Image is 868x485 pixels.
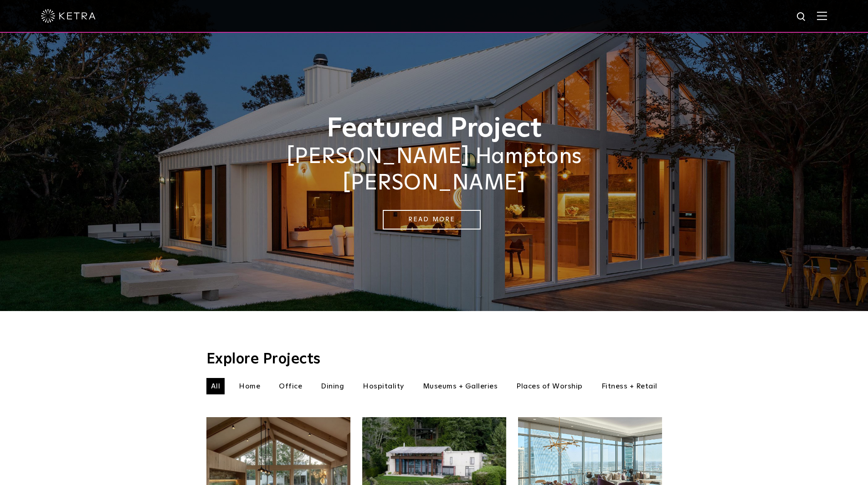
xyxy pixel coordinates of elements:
h1: Featured Project [206,114,662,144]
h3: Explore Projects [206,352,662,367]
img: search icon [796,11,807,23]
li: Places of Worship [512,378,587,394]
h2: [PERSON_NAME] Hamptons [PERSON_NAME] [206,144,662,196]
li: All [206,378,225,394]
li: Hospitality [358,378,409,394]
li: Home [234,378,265,394]
li: Fitness + Retail [597,378,662,394]
img: ketra-logo-2019-white [41,9,96,23]
li: Museums + Galleries [418,378,503,394]
li: Dining [316,378,349,394]
a: Read More [383,210,481,230]
li: Office [274,378,307,394]
img: Hamburger%20Nav.svg [817,11,827,20]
